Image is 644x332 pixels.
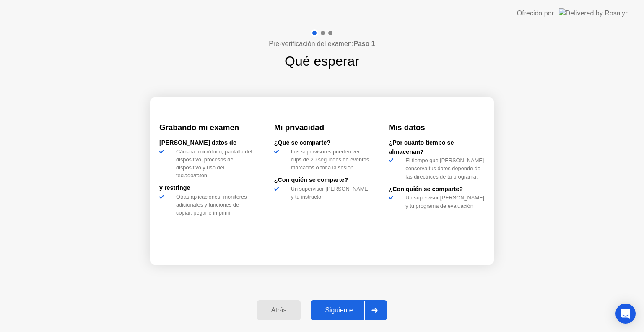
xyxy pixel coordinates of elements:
[173,193,255,217] div: Otras aplicaciones, monitores adicionales y funciones de copiar, pegar e imprimir
[285,51,359,71] h1: Qué esperar
[269,39,375,49] h4: Pre-verificación del examen:
[353,40,375,47] b: Paso 1
[389,185,485,194] div: ¿Con quién se comparte?
[274,176,370,185] div: ¿Con quién se comparte?
[274,122,370,133] h3: Mi privacidad
[389,138,485,156] div: ¿Por cuánto tiempo se almacenan?
[159,122,255,133] h3: Grabando mi examen
[257,300,301,320] button: Atrás
[288,148,370,172] div: Los supervisores pueden ver clips de 20 segundos de eventos marcados o toda la sesión
[402,194,485,209] div: Un supervisor [PERSON_NAME] y tu programa de evaluación
[389,122,485,133] h3: Mis datos
[260,306,299,314] div: Atrás
[288,185,370,201] div: Un supervisor [PERSON_NAME] y tu instructor
[517,8,554,18] div: Ofrecido por
[159,184,255,193] div: y restringe
[173,148,255,180] div: Cámara, micrófono, pantalla del dispositivo, procesos del dispositivo y uso del teclado/ratón
[313,306,364,314] div: Siguiente
[402,156,485,181] div: El tiempo que [PERSON_NAME] conserva tus datos depende de las directrices de tu programa.
[274,138,370,148] div: ¿Qué se comparte?
[559,8,629,18] img: Delivered by Rosalyn
[159,138,255,148] div: [PERSON_NAME] datos de
[311,300,387,320] button: Siguiente
[615,304,636,324] div: Open Intercom Messenger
